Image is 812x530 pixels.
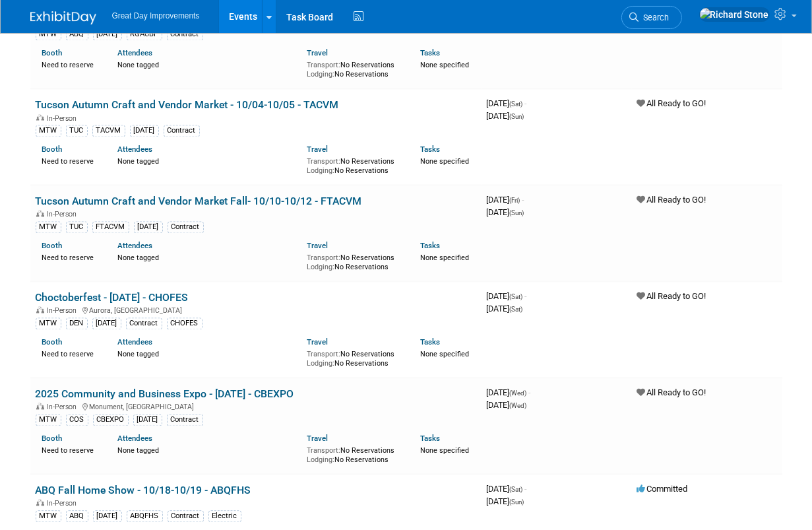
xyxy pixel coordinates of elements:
img: Richard Stone [699,7,770,22]
a: Booth [42,337,63,347]
a: Booth [42,145,63,154]
span: None specified [420,253,469,262]
span: All Ready to GO! [637,98,706,108]
a: 2025 Community and Business Expo - [DATE] - CBEXPO [36,387,294,400]
span: All Ready to GO! [637,387,706,397]
a: Tasks [420,434,440,443]
span: Lodging: [307,166,334,175]
span: - [522,195,524,205]
span: - [529,387,531,397]
div: ABQ [66,28,88,40]
a: Attendees [117,48,152,57]
div: MTW [36,414,61,426]
img: In-Person Event [36,403,44,409]
a: Travel [307,145,328,154]
div: TACVM [92,125,125,137]
div: [DATE] [93,510,122,522]
span: - [525,291,527,301]
a: Booth [42,434,63,443]
a: Booth [42,48,63,57]
div: Contract [168,510,204,522]
span: In-Person [47,403,81,411]
img: In-Person Event [36,114,44,121]
div: Need to reserve [42,444,98,455]
div: Electric [208,510,241,522]
div: No Reservations No Reservations [307,347,400,368]
a: Travel [307,241,328,250]
span: Transport: [307,253,340,262]
div: ABQ [66,510,88,522]
img: In-Person Event [36,210,44,216]
div: None tagged [117,251,297,263]
span: (Sat) [510,486,523,493]
span: - [525,98,527,108]
div: Contract [167,414,203,426]
span: Lodging: [307,455,334,464]
span: [DATE] [487,484,527,494]
span: None specified [420,61,469,69]
div: MTW [36,510,61,522]
a: Attendees [117,434,152,443]
span: Lodging: [307,70,334,79]
span: Transport: [307,350,340,358]
div: [DATE] [92,317,121,329]
div: [DATE] [133,414,162,426]
a: Search [621,6,682,29]
img: ExhibitDay [30,11,96,24]
div: ABQFHS [127,510,163,522]
div: None tagged [117,444,297,455]
span: Committed [637,484,688,494]
a: Attendees [117,241,152,250]
div: Aurora, [GEOGRAPHIC_DATA] [36,304,476,315]
div: Need to reserve [42,58,98,70]
span: - [525,484,527,494]
a: Booth [42,241,63,250]
span: [DATE] [487,195,524,205]
span: [DATE] [487,291,527,301]
div: MTW [36,28,61,40]
span: [DATE] [487,98,527,108]
span: None specified [420,157,469,166]
a: Travel [307,337,328,347]
a: Tasks [420,241,440,250]
div: None tagged [117,154,297,166]
span: [DATE] [487,111,524,121]
span: Lodging: [307,263,334,271]
div: Contract [168,221,204,233]
span: Transport: [307,61,340,69]
a: Tucson Autumn Craft and Vendor Market Fall- 10/10-10/12 - FTACVM [36,195,362,207]
span: In-Person [47,210,81,218]
span: [DATE] [487,400,527,410]
div: COS [66,414,88,426]
div: No Reservations No Reservations [307,251,400,271]
div: No Reservations No Reservations [307,58,400,79]
span: (Wed) [510,402,527,409]
a: Travel [307,434,328,443]
div: CHOFES [167,317,203,329]
span: All Ready to GO! [637,291,706,301]
span: (Sun) [510,113,524,120]
span: Great Day Improvements [112,11,200,20]
a: Travel [307,48,328,57]
div: MTW [36,221,61,233]
img: In-Person Event [36,499,44,506]
div: Need to reserve [42,251,98,263]
span: In-Person [47,306,81,315]
a: ABQ Fall Home Show - 10/18-10/19 - ABQFHS [36,484,251,496]
div: [DATE] [130,125,159,137]
div: Need to reserve [42,347,98,359]
span: [DATE] [487,207,524,217]
a: Tasks [420,48,440,57]
span: (Sun) [510,209,524,216]
a: Attendees [117,337,152,347]
span: (Sun) [510,498,524,506]
div: No Reservations No Reservations [307,444,400,464]
div: Monument, [GEOGRAPHIC_DATA] [36,401,476,411]
span: (Fri) [510,197,520,204]
img: In-Person Event [36,306,44,313]
div: TUC [66,221,88,233]
span: In-Person [47,499,81,508]
div: Contract [167,28,203,40]
div: DEN [66,317,88,329]
a: Attendees [117,145,152,154]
